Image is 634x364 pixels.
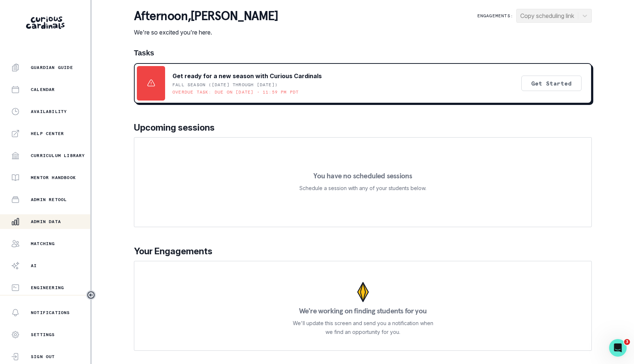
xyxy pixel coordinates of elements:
p: We're so excited you're here. [134,28,278,37]
p: Availability [31,109,67,114]
button: Toggle sidebar [86,290,96,300]
p: Guardian Guide [31,65,73,70]
p: Matching [31,241,55,247]
iframe: Intercom live chat [609,339,627,357]
p: afternoon , [PERSON_NAME] [134,9,278,23]
p: You have no scheduled sessions [313,172,412,179]
p: Admin Data [31,219,61,225]
img: Curious Cardinals Logo [26,17,65,29]
p: Engineering [31,285,64,291]
p: We're working on finding students for you [299,307,427,314]
button: Get Started [521,76,582,91]
p: Fall Season ([DATE] through [DATE]) [172,82,278,88]
p: Schedule a session with any of your students below. [299,184,426,193]
p: Notifications [31,310,70,316]
p: Settings [31,332,55,338]
p: Overdue task: Due on [DATE] • 11:59 PM PDT [172,89,299,95]
p: Calendar [31,87,55,92]
p: Curriculum Library [31,153,85,159]
p: Get ready for a new season with Curious Cardinals [172,72,322,80]
p: Mentor Handbook [31,175,76,181]
p: Sign Out [31,354,55,360]
p: We'll update this screen and send you a notification when we find an opportunity for you. [292,319,433,336]
span: 3 [624,339,630,345]
p: Admin Retool [31,197,67,203]
p: Engagements: [477,13,513,19]
p: Help Center [31,131,64,136]
p: Upcoming sessions [134,121,592,134]
h1: Tasks [134,48,592,57]
p: Your Engagements [134,245,592,258]
p: AI [31,263,37,269]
